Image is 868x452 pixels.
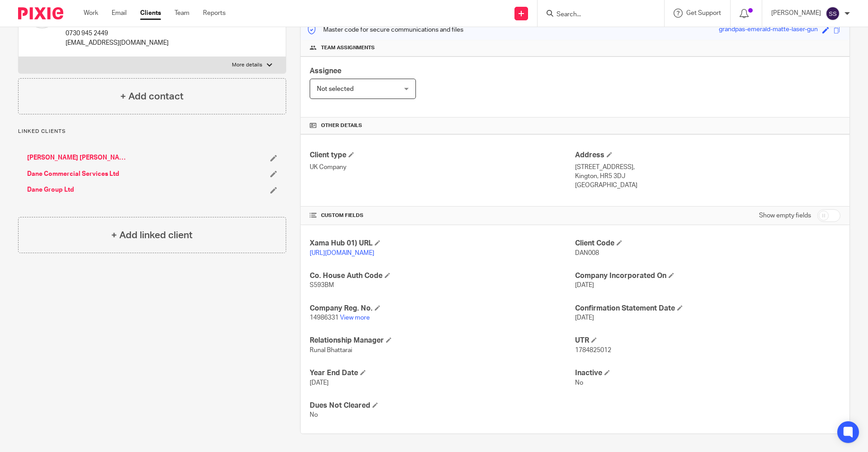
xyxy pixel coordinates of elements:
a: Dane Group Ltd [27,185,74,194]
a: Reports [203,9,226,18]
h4: Inactive [575,368,840,378]
input: Search [556,11,637,19]
p: Master code for secure communications and files [307,25,463,34]
span: Other details [321,122,362,129]
div: grandpas-emerald-matte-laser-gun [719,25,818,35]
p: More details [232,61,262,69]
h4: UTR [575,336,840,345]
label: Show empty fields [759,211,811,220]
span: Team assignments [321,44,375,52]
span: Get Support [686,10,721,16]
h4: Client type [310,151,575,160]
p: [PERSON_NAME] [771,9,821,18]
p: Kington, HR5 3DJ [575,172,840,181]
h4: Client Code [575,239,840,248]
span: Assignee [310,67,341,75]
a: View more [340,315,370,321]
h4: Xama Hub 01) URL [310,239,575,248]
h4: + Add contact [120,89,184,104]
span: No [575,380,583,386]
a: Work [84,9,98,18]
img: svg%3E [826,6,840,21]
a: Clients [140,9,161,18]
p: [GEOGRAPHIC_DATA] [575,181,840,190]
a: [URL][DOMAIN_NAME] [310,250,374,256]
h4: CUSTOM FIELDS [310,212,575,219]
span: No [310,412,318,418]
p: UK Company [310,163,575,172]
a: Dane Commercial Services Ltd [27,169,119,179]
h4: Year End Date [310,368,575,378]
span: [DATE] [575,315,594,321]
span: Not selected [317,86,354,92]
span: 1784825012 [575,347,611,353]
h4: Confirmation Statement Date [575,304,840,313]
a: [PERSON_NAME] [PERSON_NAME] [27,153,127,162]
h4: Dues Not Cleared [310,401,575,410]
h4: Company Incorporated On [575,271,840,281]
span: Runal Bhattarai [310,347,352,353]
span: S593BM [310,282,334,288]
span: 14986331 [310,315,339,321]
a: Email [112,9,127,18]
p: [STREET_ADDRESS], [575,163,840,172]
h4: Company Reg. No. [310,304,575,313]
span: DAN008 [575,250,599,256]
h4: + Add linked client [111,228,193,242]
p: [EMAIL_ADDRESS][DOMAIN_NAME] [66,38,169,47]
span: [DATE] [575,282,594,288]
a: Team [175,9,189,18]
h4: Address [575,151,840,160]
h4: Relationship Manager [310,336,575,345]
img: Pixie [18,7,63,19]
h4: Co. House Auth Code [310,271,575,281]
p: Linked clients [18,128,286,135]
span: [DATE] [310,380,329,386]
p: 0730 945 2449 [66,29,169,38]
